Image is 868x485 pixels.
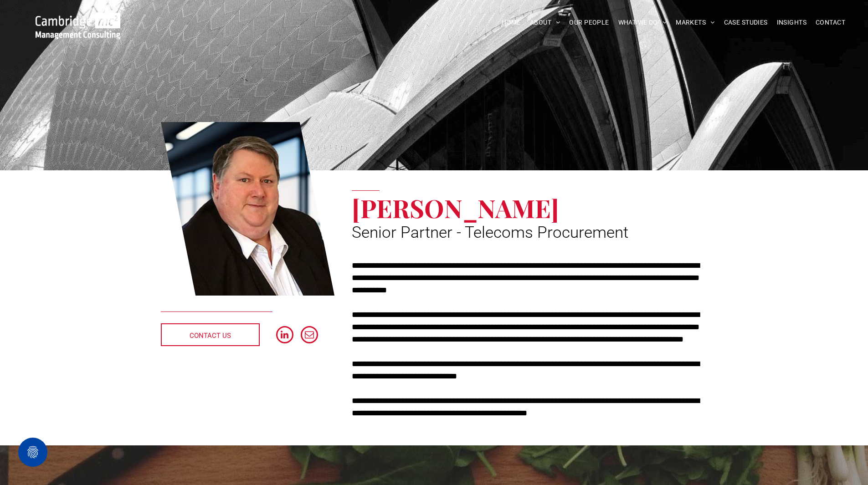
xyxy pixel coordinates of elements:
a: Your Business Transformed | Cambridge Management Consulting [36,14,120,24]
a: HOME [497,15,525,30]
a: CONTACT [811,15,850,30]
a: Procurement | Eric Green | Senior Partner - Telecoms Procurement [161,121,335,297]
a: linkedin [276,326,293,346]
a: ABOUT [525,15,565,30]
a: CASE STUDIES [719,15,772,30]
img: Go to Homepage [36,13,120,39]
a: email [301,326,318,346]
a: MARKETS [671,15,719,30]
a: WHAT WE DO [614,15,672,30]
a: INSIGHTS [772,15,811,30]
span: Senior Partner - Telecoms Procurement [352,223,628,242]
a: OUR PEOPLE [565,15,613,30]
a: CONTACT US [161,323,260,346]
span: CONTACT US [190,324,231,347]
span: [PERSON_NAME] [352,191,559,225]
